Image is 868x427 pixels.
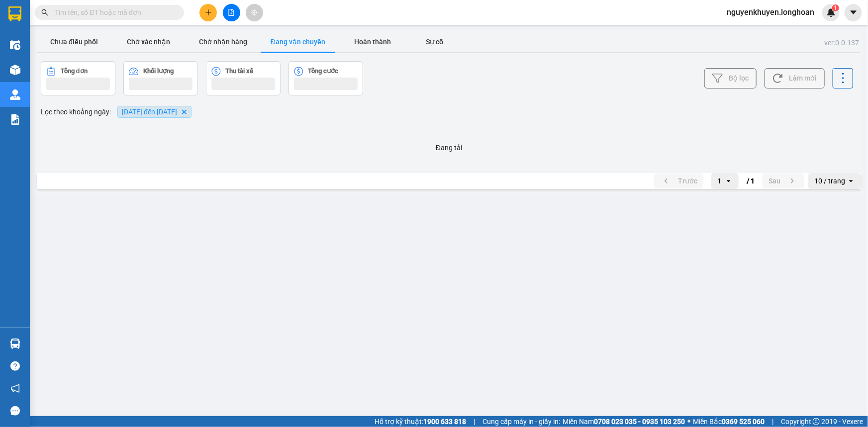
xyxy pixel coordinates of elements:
img: solution-icon [10,114,20,125]
button: Bộ lọc [704,68,757,88]
span: | [772,416,773,427]
div: Tổng cước [308,68,339,75]
div: Đang tải [37,132,861,163]
button: Chờ xác nhận [111,32,186,52]
button: previous page. current page 1 / 1 [654,173,703,188]
input: Selected 10 / trang. [846,176,847,186]
span: / 1 [747,175,755,187]
span: ⚪️ [687,420,690,424]
span: notification [10,384,20,393]
span: Cung cấp máy in - giấy in: [482,416,560,427]
button: Đang vận chuyển [261,32,335,52]
span: plus [205,9,212,16]
button: Sự cố [410,32,460,52]
button: caret-down [845,4,862,21]
div: Khối lượng [143,68,174,75]
span: Hỗ trợ kỹ thuật: [375,416,466,427]
sup: 1 [832,4,839,11]
span: question-circle [10,361,20,371]
span: nguyenkhuyen.longhoan [719,6,822,18]
div: 1 [717,176,721,186]
img: warehouse-icon [10,40,20,50]
button: Khối lượng [123,61,198,95]
button: next page. current page 1 / 1 [763,173,804,188]
button: Chưa điều phối [37,32,111,52]
input: Tìm tên, số ĐT hoặc mã đơn [55,7,172,18]
strong: 0369 525 060 [722,418,765,426]
span: Miền Nam [563,416,685,427]
img: icon-new-feature [827,8,836,17]
div: Thu tài xế [226,68,254,75]
button: Làm mới [765,68,825,88]
span: copyright [813,418,820,425]
svg: open [847,177,855,185]
button: aim [246,4,263,21]
button: Chờ nhận hàng [186,32,261,52]
img: warehouse-icon [10,89,20,100]
span: Miền Bắc [693,416,765,427]
span: 1 [834,4,837,11]
span: search [41,9,48,16]
img: warehouse-icon [10,339,20,349]
span: 11/10/2025 đến 12/10/2025 [122,108,177,116]
span: Lọc theo khoảng ngày : [41,106,111,117]
span: file-add [228,9,235,16]
img: logo-vxr [8,6,21,21]
button: Hoàn thành [335,32,410,52]
span: aim [251,9,258,16]
span: 11/10/2025 đến 12/10/2025, close by backspace [117,106,192,118]
button: plus [199,4,217,21]
svg: open [725,177,733,185]
svg: Delete [181,109,187,115]
span: caret-down [849,8,858,17]
span: message [10,406,20,416]
strong: 0708 023 035 - 0935 103 250 [594,418,685,426]
strong: 1900 633 818 [423,418,466,426]
button: Tổng cước [289,61,363,95]
button: Thu tài xế [206,61,281,95]
button: file-add [223,4,240,21]
img: warehouse-icon [10,65,20,75]
span: | [474,416,475,427]
button: Tổng đơn [41,61,115,95]
div: Tổng đơn [61,68,88,75]
div: 10 / trang [814,176,845,186]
